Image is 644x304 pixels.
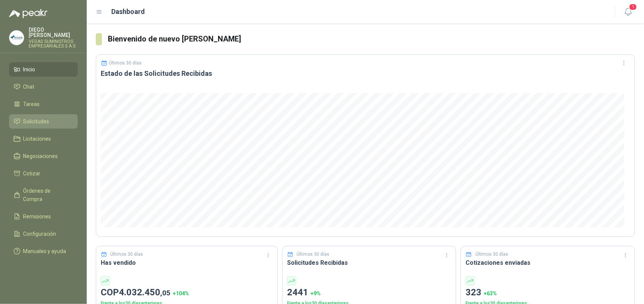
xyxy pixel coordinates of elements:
[9,149,78,163] a: Negociaciones
[9,184,78,206] a: Órdenes de Compra
[109,60,142,66] p: Últimos 30 días
[23,152,58,160] span: Negociaciones
[629,3,637,11] span: 1
[297,251,329,258] p: Últimos 30 días
[23,187,71,203] span: Órdenes de Compra
[23,212,51,221] span: Remisiones
[23,230,57,238] span: Configuración
[23,117,49,126] span: Solicitudes
[101,258,273,267] h3: Has vendido
[475,251,508,258] p: Últimos 30 días
[9,244,78,258] a: Manuales y ayuda
[23,65,35,74] span: Inicio
[108,33,635,45] h3: Bienvenido de nuevo [PERSON_NAME]
[466,258,630,267] h3: Cotizaciones enviadas
[287,286,452,300] p: 2441
[23,100,40,108] span: Tareas
[9,9,48,18] img: Logo peakr
[101,69,630,78] h3: Estado de las Solicitudes Recibidas
[160,289,171,297] span: ,05
[9,166,78,181] a: Cotizar
[9,80,78,94] a: Chat
[9,209,78,224] a: Remisiones
[9,132,78,146] a: Licitaciones
[111,251,143,258] p: Últimos 30 días
[9,31,24,45] img: Company Logo
[484,290,497,296] span: + 63 %
[101,286,273,300] p: COP
[23,135,51,143] span: Licitaciones
[9,62,78,77] a: Inicio
[9,114,78,129] a: Solicitudes
[29,39,78,48] p: VEGAS SUMINISTROS EMPRESARIALES S A S
[287,258,452,267] h3: Solicitudes Recibidas
[23,169,41,178] span: Cotizar
[112,6,145,17] h1: Dashboard
[310,290,321,296] span: + 9 %
[23,83,35,91] span: Chat
[173,290,189,296] span: + 104 %
[9,97,78,111] a: Tareas
[29,27,78,38] p: DIEGO [PERSON_NAME]
[466,286,630,300] p: 323
[621,5,635,19] button: 1
[23,247,66,255] span: Manuales y ayuda
[119,287,171,298] span: 4.032.450
[9,227,78,241] a: Configuración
